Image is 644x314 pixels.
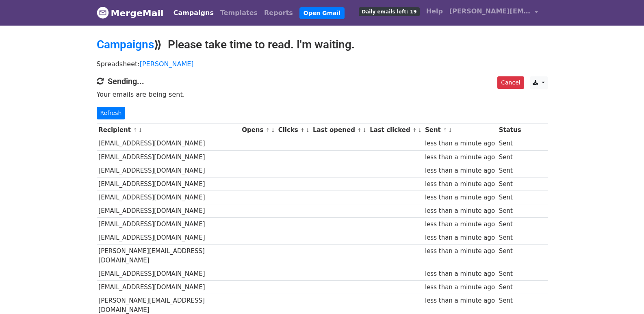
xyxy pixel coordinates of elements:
div: less than a minute ago [425,220,495,229]
td: Sent [497,218,523,231]
a: [PERSON_NAME][EMAIL_ADDRESS][DOMAIN_NAME] [446,3,541,22]
h4: Sending... [97,76,548,86]
a: ↑ [266,127,270,133]
td: Sent [497,150,523,164]
a: Refresh [97,107,126,119]
img: MergeMail logo [97,6,109,19]
div: less than a minute ago [425,247,495,256]
div: less than a minute ago [425,296,495,305]
a: Campaigns [97,38,154,51]
a: ↓ [306,127,310,133]
a: Open Gmail [299,7,345,19]
td: Sent [497,164,523,177]
div: less than a minute ago [425,153,495,162]
a: MergeMail [97,4,164,22]
a: ↓ [138,127,143,133]
a: [PERSON_NAME] [140,60,194,68]
a: Reports [261,5,296,21]
span: [PERSON_NAME][EMAIL_ADDRESS][DOMAIN_NAME] [449,6,531,16]
a: Daily emails left: 19 [356,3,423,19]
a: ↑ [133,127,137,133]
a: Help [423,3,446,19]
div: less than a minute ago [425,233,495,243]
th: Sent [423,123,497,137]
th: Last opened [311,123,368,137]
a: ↑ [357,127,362,133]
a: ↑ [412,127,417,133]
td: [EMAIL_ADDRESS][DOMAIN_NAME] [97,137,240,150]
div: less than a minute ago [425,166,495,175]
td: [EMAIL_ADDRESS][DOMAIN_NAME] [97,218,240,231]
a: ↑ [443,127,447,133]
td: Sent [497,191,523,204]
a: ↓ [448,127,453,133]
h2: ⟫ Please take time to read. I'm waiting. [97,38,548,52]
td: [EMAIL_ADDRESS][DOMAIN_NAME] [97,281,240,294]
p: Your emails are being sent. [97,90,548,99]
td: Sent [497,281,523,294]
a: Cancel [497,76,524,89]
a: ↓ [418,127,422,133]
td: [EMAIL_ADDRESS][DOMAIN_NAME] [97,204,240,218]
div: less than a minute ago [425,193,495,202]
div: less than a minute ago [425,180,495,189]
td: [EMAIL_ADDRESS][DOMAIN_NAME] [97,267,240,281]
div: less than a minute ago [425,269,495,279]
span: Daily emails left: 19 [359,7,419,16]
td: [EMAIL_ADDRESS][DOMAIN_NAME] [97,191,240,204]
td: Sent [497,177,523,191]
td: [EMAIL_ADDRESS][DOMAIN_NAME] [97,150,240,164]
a: Campaigns [170,5,217,21]
th: Opens [240,123,276,137]
td: [EMAIL_ADDRESS][DOMAIN_NAME] [97,164,240,177]
a: ↓ [271,127,275,133]
th: Last clicked [368,123,423,137]
td: Sent [497,137,523,150]
th: Recipient [97,123,240,137]
a: ↓ [362,127,367,133]
th: Status [497,123,523,137]
td: [PERSON_NAME][EMAIL_ADDRESS][DOMAIN_NAME] [97,245,240,267]
a: Templates [217,5,261,21]
td: Sent [497,245,523,267]
div: less than a minute ago [425,139,495,148]
div: less than a minute ago [425,283,495,292]
td: [EMAIL_ADDRESS][DOMAIN_NAME] [97,177,240,191]
a: ↑ [300,127,305,133]
td: Sent [497,204,523,218]
div: less than a minute ago [425,206,495,216]
p: Spreadsheet: [97,60,548,68]
th: Clicks [276,123,311,137]
td: Sent [497,231,523,245]
td: [EMAIL_ADDRESS][DOMAIN_NAME] [97,231,240,245]
td: Sent [497,267,523,281]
